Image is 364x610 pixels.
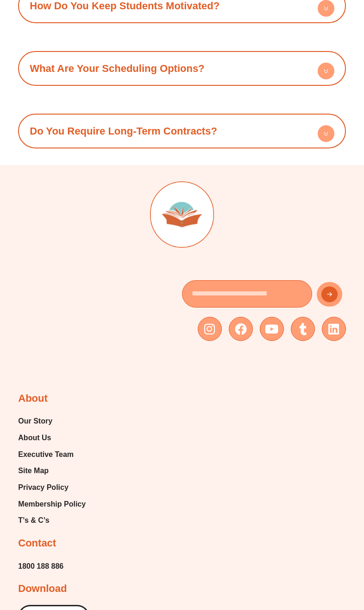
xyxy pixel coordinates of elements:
[18,514,86,527] a: T’s & C’s
[18,464,49,478] span: Site Map
[18,537,56,550] h2: Contact
[18,431,86,445] a: About Us
[18,448,74,462] span: Executive Team
[18,448,86,462] a: Executive Team
[18,414,52,428] span: Our Story
[18,431,51,445] span: About Us
[23,56,341,81] div: What Are Your Scheduling Options?
[18,497,86,511] a: Membership Policy
[18,582,67,596] h2: Download
[18,464,86,478] a: Site Map
[18,481,86,494] a: Privacy Policy
[18,481,69,494] span: Privacy Policy
[30,63,204,74] a: What Are Your Scheduling Options?
[18,559,63,573] a: 1800 188 886
[18,414,86,428] a: Our Story
[30,125,217,137] a: Do You Require Long-Term Contracts?
[18,514,49,527] span: T’s & C’s
[201,505,364,610] iframe: Chat Widget
[182,280,346,312] form: New Form
[18,392,48,405] h2: About
[23,118,341,144] div: Do You Require Long-Term Contracts?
